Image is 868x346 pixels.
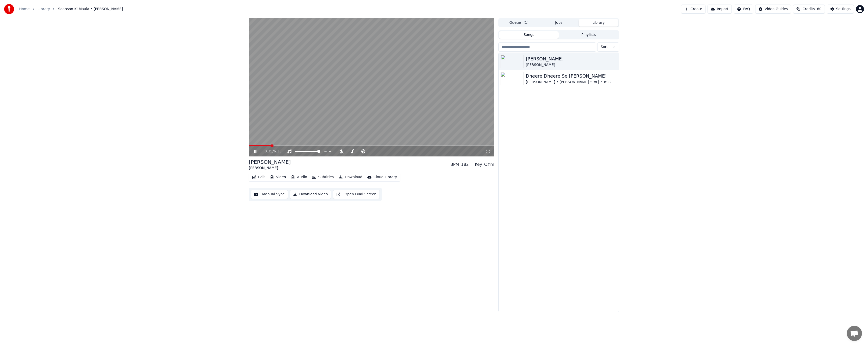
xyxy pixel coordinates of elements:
[249,158,291,166] div: [PERSON_NAME]
[708,5,732,14] button: Import
[38,7,50,12] a: Library
[58,7,123,12] span: Saanson Ki Maala • [PERSON_NAME]
[484,162,494,168] div: C#m
[333,190,380,199] button: Open Dual Screen
[265,149,273,154] span: 0:35
[755,5,791,14] button: Video Guides
[539,19,579,27] button: Jobs
[289,174,309,181] button: Audio
[847,326,862,341] a: Open chat
[793,5,825,14] button: Credits60
[802,7,815,12] span: Credits
[4,4,14,14] img: youka
[526,80,617,85] div: [PERSON_NAME] • [PERSON_NAME] • Yo [PERSON_NAME]
[579,19,618,27] button: Library
[19,7,123,12] nav: breadcrumb
[559,31,618,39] button: Playlists
[19,7,30,12] a: Home
[499,31,559,39] button: Songs
[251,190,288,199] button: Manual Sync
[827,5,854,14] button: Settings
[526,73,617,80] div: Dheere Dheere Se [PERSON_NAME]
[524,20,529,25] span: ( 1 )
[601,44,608,50] span: Sort
[526,62,617,67] div: [PERSON_NAME]
[337,174,364,181] button: Download
[310,174,336,181] button: Subtitles
[734,5,753,14] button: FAQ
[268,174,288,181] button: Video
[461,162,469,168] div: 182
[499,19,539,27] button: Queue
[250,174,267,181] button: Edit
[274,149,282,154] span: 6:33
[526,55,617,62] div: [PERSON_NAME]
[290,190,331,199] button: Download Video
[681,5,706,14] button: Create
[475,162,482,168] div: Key
[836,7,851,12] div: Settings
[450,162,459,168] div: BPM
[265,149,277,154] div: /
[817,7,822,12] span: 60
[249,166,291,171] div: [PERSON_NAME]
[373,175,397,180] div: Cloud Library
